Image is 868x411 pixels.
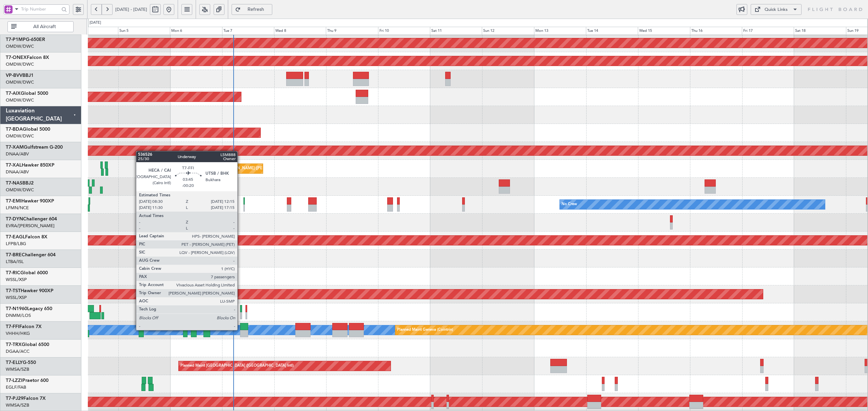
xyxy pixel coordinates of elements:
span: T7-EMI [6,199,21,203]
a: DNMM/LOS [6,312,31,319]
a: LFMN/NCE [6,205,29,211]
div: Mon 13 [534,27,586,35]
div: Planned Maint [GEOGRAPHIC_DATA] ([GEOGRAPHIC_DATA] Intl) [180,361,294,371]
div: Sat 18 [794,27,846,35]
button: Quick Links [751,4,802,15]
div: Tue 7 [222,27,274,35]
a: EGLF/FAB [6,384,26,390]
span: [DATE] - [DATE] [115,6,147,13]
a: LTBA/ISL [6,259,24,265]
a: T7-PJ29Falcon 7X [6,396,46,401]
span: T7-PJ29 [6,396,23,401]
span: T7-XAL [6,163,22,168]
a: T7-RICGlobal 6000 [6,271,48,275]
a: T7-P1MPG-650ER [6,37,45,42]
a: T7-TRXGlobal 6500 [6,342,49,347]
a: T7-ELLYG-550 [6,360,36,365]
div: [PERSON_NAME] ([PERSON_NAME] Intl) [224,164,295,174]
a: T7-XAMGulfstream G-200 [6,145,63,150]
div: Planned Maint Geneva (Cointrin) [397,325,453,335]
span: T7-P1MP [6,37,26,42]
span: T7-FFI [6,324,19,329]
span: T7-TST [6,288,21,293]
span: T7-EAGL [6,235,25,239]
span: T7-XAM [6,145,24,150]
a: VP-BVVBBJ1 [6,73,34,78]
div: No Crew [561,199,577,210]
span: T7-BRE [6,253,22,257]
a: LFPB/LBG [6,241,26,247]
a: OMDW/DWC [6,97,34,103]
a: T7-DYNChallenger 604 [6,217,57,221]
a: T7-FFIFalcon 7X [6,324,42,329]
a: WMSA/SZB [6,402,29,408]
a: OMDW/DWC [6,187,34,193]
div: Mon 6 [170,27,222,35]
a: OMDW/DWC [6,79,34,85]
a: T7-AIXGlobal 5000 [6,91,48,96]
div: Quick Links [765,6,788,13]
div: Thu 16 [690,27,742,35]
div: Wed 8 [274,27,326,35]
a: T7-BDAGlobal 5000 [6,127,50,132]
div: Fri 10 [378,27,430,35]
a: WSSL/XSP [6,277,27,283]
a: VHHH/HKG [6,330,30,337]
span: T7-ELLY [6,360,23,365]
span: All Aircraft [18,24,71,29]
span: Refresh [242,7,270,12]
a: DNAA/ABV [6,151,29,157]
span: T7-DYN [6,217,23,221]
div: Sat 4 [66,27,118,35]
span: T7-ONEX [6,55,27,60]
a: T7-BREChallenger 604 [6,253,56,257]
div: Wed 15 [638,27,690,35]
a: EVRA/[PERSON_NAME] [6,223,55,229]
a: T7-LZZIPraetor 600 [6,378,48,383]
div: Sun 12 [482,27,534,35]
a: T7-EMIHawker 900XP [6,199,54,203]
span: VP-BVV [6,73,22,78]
button: Refresh [232,4,272,15]
div: Fri 17 [742,27,794,35]
a: T7-EAGLFalcon 8X [6,235,47,239]
span: T7-RIC [6,271,20,275]
a: T7-TSTHawker 900XP [6,288,54,293]
a: OMDW/DWC [6,61,34,67]
span: T7-TRX [6,342,22,347]
a: DGAA/ACC [6,348,29,354]
a: DNAA/ABV [6,169,29,175]
a: T7-ONEXFalcon 8X [6,55,49,60]
a: WMSA/SZB [6,366,29,372]
a: OMDW/DWC [6,133,34,139]
span: T7-BDA [6,127,23,132]
div: [DATE] [90,20,101,26]
a: T7-NASBBJ2 [6,181,34,186]
span: T7-N1960 [6,306,27,311]
a: T7-N1960Legacy 650 [6,306,52,311]
a: WSSL/XSP [6,295,27,301]
span: T7-NAS [6,181,22,186]
div: Tue 14 [586,27,638,35]
button: All Aircraft [7,21,74,32]
span: T7-LZZI [6,378,22,383]
a: T7-XALHawker 850XP [6,163,55,168]
div: Sat 11 [430,27,482,35]
input: Trip Number [21,4,59,14]
span: T7-AIX [6,91,21,96]
div: Thu 9 [326,27,378,35]
a: OMDW/DWC [6,43,34,49]
div: Sun 5 [118,27,170,35]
